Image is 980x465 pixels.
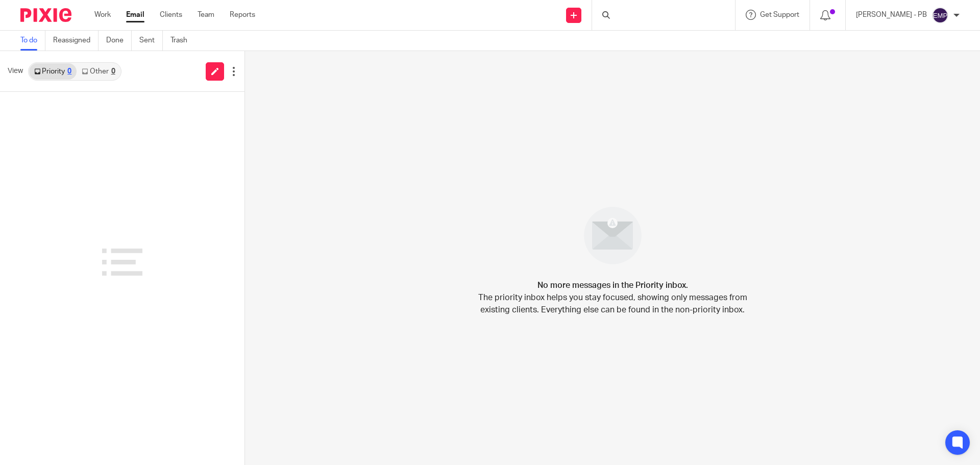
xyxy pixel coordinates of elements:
[126,10,144,20] a: Email
[94,10,111,20] a: Work
[77,63,120,80] a: Other0
[170,31,195,51] a: Trash
[230,10,255,20] a: Reports
[139,31,163,51] a: Sent
[20,8,71,22] img: Pixie
[106,31,132,51] a: Done
[160,10,182,20] a: Clients
[856,10,927,20] p: [PERSON_NAME] - PB
[932,7,948,23] img: svg%3E
[577,200,648,271] img: image
[111,68,115,75] div: 0
[760,11,799,18] span: Get Support
[537,279,688,291] h4: No more messages in the Priority inbox.
[29,63,77,80] a: Priority0
[67,68,71,75] div: 0
[53,31,99,51] a: Reassigned
[20,31,45,51] a: To do
[8,66,23,77] span: View
[477,291,748,316] p: The priority inbox helps you stay focused, showing only messages from existing clients. Everythin...
[198,10,214,20] a: Team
